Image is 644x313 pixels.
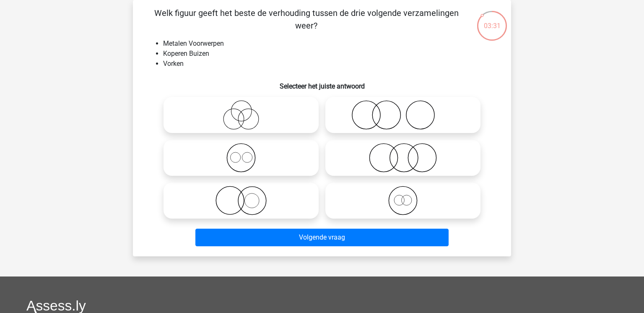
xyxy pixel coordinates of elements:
div: 03:31 [476,10,508,31]
button: Volgende vraag [195,229,449,246]
p: Welk figuur geeft het beste de verhouding tussen de drie volgende verzamelingen weer? [146,7,466,32]
li: Metalen Voorwerpen [163,39,498,49]
h6: Selecteer het juiste antwoord [146,76,498,90]
li: Vorken [163,59,498,69]
li: Koperen Buizen [163,49,498,59]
